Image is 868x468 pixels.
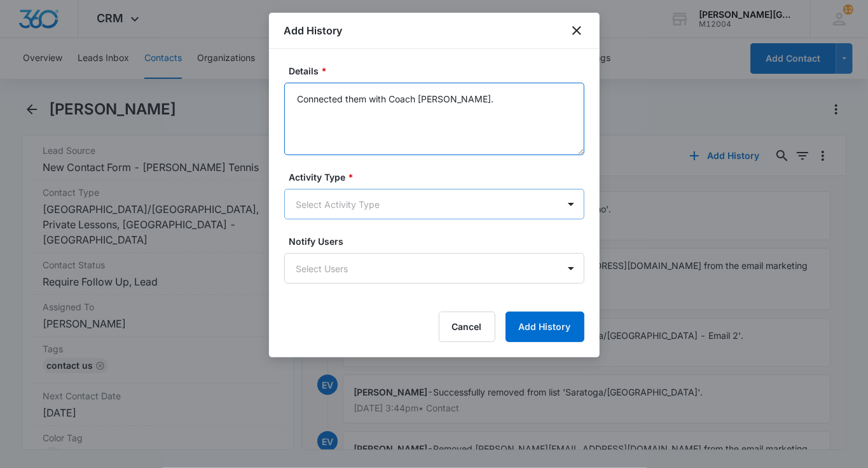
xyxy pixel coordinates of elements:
button: Cancel [439,312,495,342]
h1: Add History [284,23,343,38]
label: Notify Users [289,235,589,248]
button: Add History [506,312,584,342]
label: Activity Type [289,170,589,184]
button: close [569,23,584,38]
label: Details [289,64,589,78]
textarea: Connected them with Coach [PERSON_NAME]. [284,83,584,155]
